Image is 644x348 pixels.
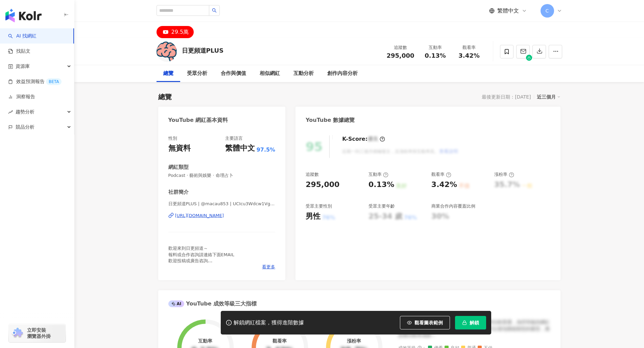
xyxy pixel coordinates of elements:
div: 近三個月 [537,92,560,101]
span: 競品分析 [16,119,34,135]
div: 合作與價值 [221,70,246,78]
div: 社群簡介 [168,189,189,196]
div: 主要語言 [225,135,243,141]
div: 追蹤數 [387,44,414,51]
a: chrome extension立即安裝 瀏覽器外掛 [9,324,66,342]
div: 總覽 [163,70,173,78]
a: 洞察報告 [8,93,35,100]
div: YouTube 數據總覽 [306,116,355,124]
a: [URL][DOMAIN_NAME] [168,213,276,219]
span: 看更多 [262,264,275,270]
div: YouTube 成效等級三大指標 [168,300,257,307]
div: YouTube 網紅基本資料 [168,116,228,124]
span: 資源庫 [16,59,30,74]
div: 日更頻道PLUS [182,46,224,55]
div: 創作內容分析 [327,70,358,78]
img: KOL Avatar [157,42,177,62]
button: 解鎖 [455,316,486,329]
span: rise [8,110,13,114]
div: 互動率 [198,338,212,344]
img: logo [5,9,42,22]
span: 97.5% [257,146,276,154]
div: 0.13% [368,180,394,190]
img: chrome extension [11,328,24,339]
a: 找貼文 [8,48,30,55]
span: 觀看圖表範例 [414,320,443,325]
div: 3.42% [431,180,457,190]
div: 295,000 [306,180,339,190]
div: 29.5萬 [171,27,189,37]
span: 趨勢分析 [16,104,34,119]
div: 解鎖網紅檔案，獲得進階數據 [234,319,304,326]
div: 受眾分析 [187,70,207,78]
div: 繁體中文 [225,143,255,154]
div: 最後更新日期：[DATE] [482,94,531,100]
div: 觀看率 [431,171,451,178]
span: 歡迎來到日更頻道～ 報料或合作咨詢請連絡下面EMAIL 歡迎投稿或廣告咨詢 [EMAIL_ADDRESS][DOMAIN_NAME] MEWE ：[URL][DOMAIN_NAME] FB：[U... [168,246,274,331]
div: 觀看率 [456,44,482,51]
div: 相似網紅 [260,70,280,78]
div: 漲粉率 [347,338,361,344]
a: searchAI 找網紅 [8,33,37,39]
div: 觀看率 [272,338,287,344]
div: 無資料 [168,143,191,154]
div: 互動率 [423,44,448,51]
div: 漲粉率 [494,171,514,178]
span: C [546,7,549,15]
div: 互動分析 [293,70,314,78]
div: AI [168,300,185,307]
div: 受眾主要性別 [306,203,332,209]
button: 29.5萬 [157,26,194,38]
span: search [212,8,217,13]
span: 日更頻道PLUS | @macau853 | UCIcu3Wdcw1VggERc6sJqEkQ [168,201,276,207]
div: 互動率 [368,171,388,178]
span: 解鎖 [470,320,479,325]
div: 受眾主要年齡 [368,203,395,209]
div: 網紅類型 [168,164,189,171]
span: 繁體中文 [497,7,519,15]
div: 總覽 [158,92,172,102]
span: 立即安裝 瀏覽器外掛 [27,327,51,339]
div: K-Score : [342,135,385,143]
div: 性別 [168,135,177,141]
span: 3.42% [458,52,479,59]
div: 商業合作內容覆蓋比例 [431,203,475,209]
div: 追蹤數 [306,171,319,178]
button: 觀看圖表範例 [400,316,450,329]
span: 0.13% [425,52,446,59]
div: 男性 [306,211,320,222]
a: 效益預測報告BETA [8,78,62,85]
span: Podcast · 藝術與娛樂 · 命理占卜 [168,172,276,179]
div: [URL][DOMAIN_NAME] [175,213,224,219]
span: 295,000 [387,52,414,59]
